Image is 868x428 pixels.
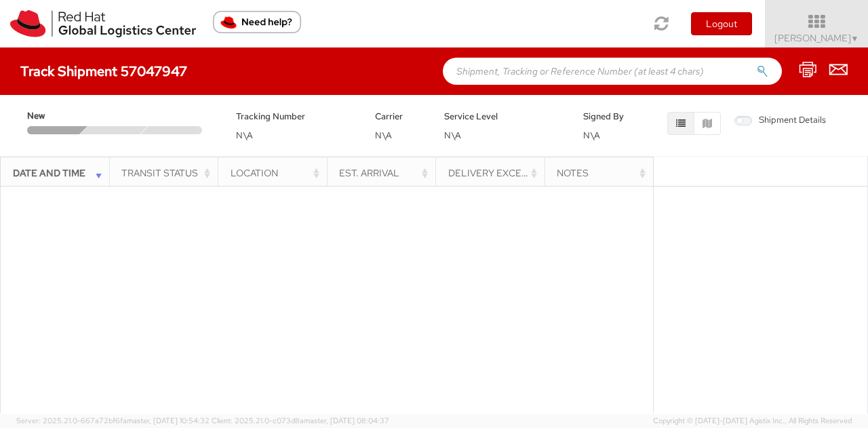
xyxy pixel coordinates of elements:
[16,416,210,425] span: Server: 2025.21.0-667a72bf6fa
[448,166,540,180] div: Delivery Exception
[375,112,425,121] h5: Carrier
[127,416,210,425] span: master, [DATE] 10:54:32
[304,416,389,425] span: master, [DATE] 08:04:37
[691,12,752,35] button: Logout
[13,166,105,180] div: Date and Time
[774,32,859,44] span: [PERSON_NAME]
[851,33,859,44] span: ▼
[213,11,301,33] button: Need help?
[339,166,431,180] div: Est. Arrival
[375,130,392,141] span: N\A
[583,130,600,141] span: N\A
[444,112,563,121] h5: Service Level
[557,166,649,180] div: Notes
[444,130,461,141] span: N\A
[236,130,253,141] span: N\A
[27,110,85,123] span: New
[10,10,196,37] img: rh-logistics-00dfa346123c4ec078e1.svg
[583,112,633,121] h5: Signed By
[653,416,852,427] span: Copyright © [DATE]-[DATE] Agistix Inc., All Rights Reserved
[734,114,826,129] label: Shipment Details
[236,112,355,121] h5: Tracking Number
[212,416,389,425] span: Client: 2025.21.0-c073d8a
[231,166,323,180] div: Location
[121,166,214,180] div: Transit Status
[734,114,826,127] span: Shipment Details
[443,58,782,85] input: Shipment, Tracking or Reference Number (at least 4 chars)
[20,64,187,79] h4: Track Shipment 57047947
